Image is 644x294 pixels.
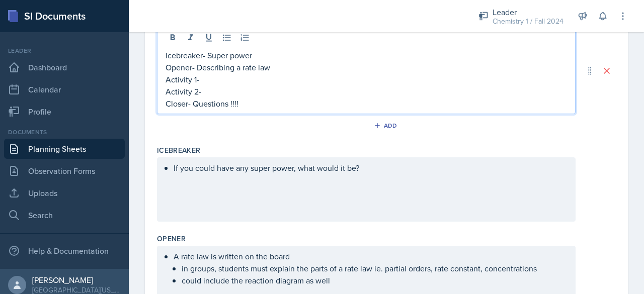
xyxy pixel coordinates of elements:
[166,85,567,97] p: Activity 2-
[4,128,125,137] div: Documents
[182,262,567,274] p: in groups, students must explain the parts of a rate law ie. partial orders, rate constant, conce...
[4,161,125,181] a: Observation Forms
[493,6,563,18] div: Leader
[4,46,125,55] div: Leader
[4,102,125,122] a: Profile
[4,205,125,225] a: Search
[174,162,567,174] p: If you could have any super power, what would it be?
[4,241,125,261] div: Help & Documentation
[4,79,125,100] a: Calendar
[166,61,567,73] p: Opener- Describing a rate law
[32,275,121,285] div: [PERSON_NAME]
[376,122,397,130] div: Add
[166,49,567,61] p: Icebreaker- Super power
[182,274,567,286] p: could include the reaction diagram as well
[4,57,125,77] a: Dashboard
[157,145,201,155] label: Icebreaker
[370,118,403,133] button: Add
[174,250,567,262] p: A rate law is written on the board
[493,16,563,27] div: Chemistry 1 / Fall 2024
[4,139,125,159] a: Planning Sheets
[157,234,186,244] label: Opener
[166,97,567,110] p: Closer- Questions !!!!
[4,183,125,203] a: Uploads
[166,73,567,85] p: Activity 1-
